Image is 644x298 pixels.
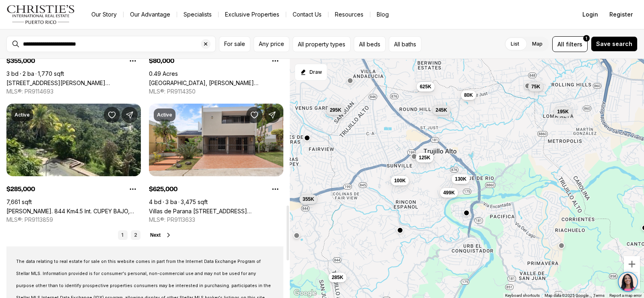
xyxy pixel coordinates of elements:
[419,154,431,161] span: 125K
[326,105,345,115] button: 295K
[389,36,421,52] button: All baths
[557,40,564,48] span: All
[267,53,283,69] button: Property options
[177,9,218,20] a: Specialists
[330,107,341,113] span: 295K
[219,36,250,52] button: For sale
[118,230,140,240] nav: Pagination
[286,9,328,20] button: Contact Us
[295,64,327,81] button: Start drawing
[455,176,466,182] span: 130K
[259,41,284,47] span: Any price
[328,9,370,20] a: Resources
[566,40,582,48] span: filters
[157,112,172,118] p: Active
[224,41,245,47] span: For sale
[420,83,431,90] span: 625K
[6,79,141,86] a: San Juan Towers #501 #501, SAN JUAN PR, 00926
[149,79,283,86] a: SAINT JUST, TRUJILLO ALTO PR, 00976
[370,9,395,20] a: Blog
[582,11,598,18] span: Login
[461,90,476,100] button: 80K
[391,176,409,185] button: 100K
[552,36,588,52] button: Allfilters1
[125,181,141,197] button: Property options
[609,11,633,18] span: Register
[354,36,386,52] button: All beds
[122,107,138,123] button: Share Property
[526,37,549,51] label: Map
[531,83,540,90] span: 75K
[6,208,141,215] a: Carr. 844 Km4.5 Int. CUPEY BAJO, SAN JUAN PR, 00926
[125,53,141,69] button: Property options
[5,5,23,23] img: be3d4b55-7850-4bcb-9297-a2f9cd376e78.png
[545,293,588,298] span: Map data ©2025 Google
[328,273,347,282] button: 285K
[124,9,177,20] a: Our Advantage
[440,188,458,198] button: 499K
[452,174,470,184] button: 130K
[149,208,283,215] a: Villas de Parana CALLE 8 BLOQUE S7-19, SAN JUAN PR, 00926
[596,41,632,47] span: Save search
[504,37,526,51] label: List
[85,9,123,20] a: Our Story
[118,230,128,240] a: 1
[624,256,640,272] button: Zoom in
[303,196,314,202] span: 355K
[557,108,569,115] span: 195K
[593,293,605,298] a: Terms (opens in new tab)
[246,107,262,123] button: Save Property: Villas de Parana CALLE 8 BLOQUE S7-19
[417,82,435,92] button: 625K
[201,36,215,52] button: Clear search input
[554,107,572,117] button: 195K
[578,6,603,23] button: Login
[131,230,140,240] a: 2
[591,36,638,52] button: Save search
[14,112,30,118] p: Active
[299,194,318,204] button: 355K
[104,107,120,123] button: Save Property: Carr. 844 Km4.5 Int. CUPEY BAJO
[528,82,543,92] button: 75K
[254,36,289,52] button: Any price
[443,190,455,196] span: 499K
[267,181,283,197] button: Property options
[394,177,406,184] span: 100K
[416,153,434,163] button: 125K
[293,36,351,52] button: All property types
[609,293,642,298] a: Report a map error
[150,232,161,238] span: Next
[436,107,447,113] span: 245K
[150,232,172,238] button: Next
[6,5,75,24] img: logo
[605,6,638,23] button: Register
[586,35,587,42] span: 1
[264,107,280,123] button: Share Property
[219,9,286,20] a: Exclusive Properties
[464,92,473,98] span: 80K
[332,274,343,281] span: 285K
[432,105,450,115] button: 245K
